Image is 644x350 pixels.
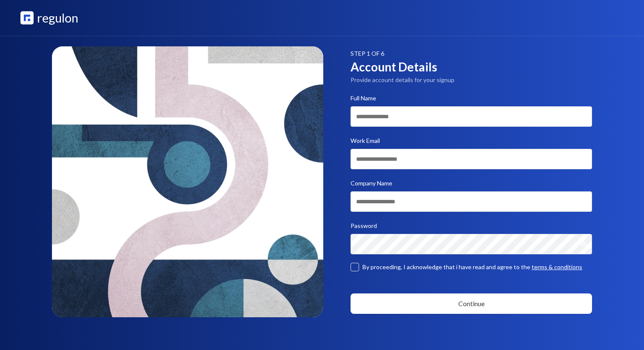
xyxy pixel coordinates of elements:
[532,263,582,270] span: terms & conditions
[351,137,380,144] label: Work Email
[351,76,592,84] p: Provide account details for your signup
[37,9,78,27] p: regulon
[52,46,323,317] img: An image of shapes
[351,94,376,102] label: Full Name
[580,234,592,254] button: Show password
[351,58,592,76] h3: Account Details
[351,179,392,187] label: Company Name
[351,49,592,58] p: STEP 1 OF 6
[351,222,377,229] label: Password
[351,293,592,314] button: Continue
[362,263,582,271] p: By proceeding, I acknowledge that i have read and agree to the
